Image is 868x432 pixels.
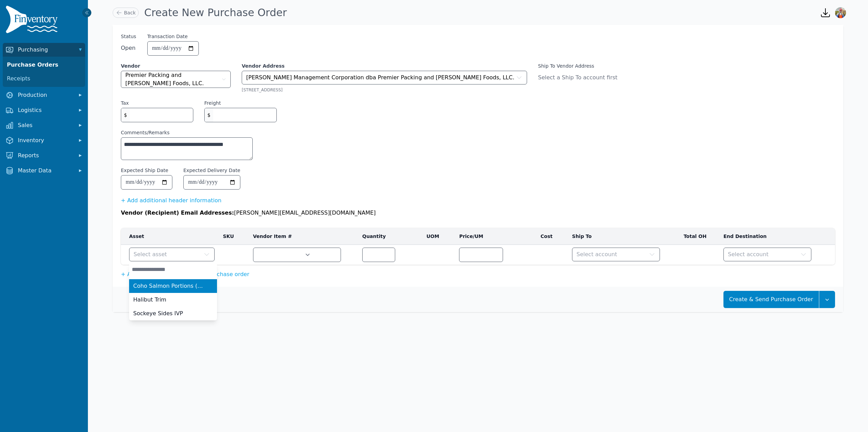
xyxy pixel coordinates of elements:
button: Create & Send Purchase Order [723,291,819,308]
button: Select asset [129,248,215,261]
button: Sales [3,118,85,132]
button: + Add another line item to this purchase order [121,270,249,278]
span: Open [121,44,136,52]
th: End Destination [719,228,822,245]
span: $ [121,108,130,122]
button: Logistics [3,103,85,117]
span: Status [121,33,136,40]
span: Reports [18,151,73,160]
label: Vendor [121,62,231,69]
label: Tax [121,100,129,106]
button: Production [3,88,85,102]
div: [STREET_ADDRESS] [242,87,527,93]
h1: Create New Purchase Order [144,7,287,19]
th: Ship To [568,228,671,245]
img: Sera Wheeler [835,7,846,18]
img: Finventory [5,5,60,36]
label: Expected Delivery Date [183,167,240,174]
button: + Add additional header information [121,196,221,205]
span: Sales [18,121,73,129]
label: Vendor Address [242,62,527,69]
a: Back [113,8,139,18]
span: Master Data [18,167,73,175]
span: Select account [728,250,768,259]
button: Inventory [3,134,85,147]
button: Select account [572,248,660,261]
th: UOM [422,228,455,245]
th: Asset [121,228,219,245]
span: [PERSON_NAME] Management Corporation dba Premier Packing and [PERSON_NAME] Foods, LLC. [246,73,514,82]
label: Freight [204,100,221,106]
a: Receipts [4,72,84,86]
button: Select account [723,248,811,261]
label: Comments/Remarks [121,129,253,136]
span: Select asset [134,250,167,259]
span: Select a Ship To account first [538,73,626,82]
span: Logistics [18,106,73,114]
span: Purchasing [18,46,73,54]
th: Vendor Item # [249,228,358,245]
label: Expected Ship Date [121,167,168,174]
th: SKU [219,228,249,245]
button: Purchasing [3,43,85,57]
span: Select account [576,250,617,259]
span: $ [205,108,213,122]
button: Premier Packing and [PERSON_NAME] Foods, LLC. [121,71,231,88]
span: Vendor (Recipient) Email Addresses: [121,209,234,216]
span: Inventory [18,136,73,145]
th: Price/UM [455,228,536,245]
label: Ship To Vendor Address [538,62,626,69]
a: Purchase Orders [4,58,84,72]
input: Select asset [129,263,217,276]
th: Total OH [671,228,719,245]
th: Cost [536,228,568,245]
button: Master Data [3,164,85,178]
th: Quantity [358,228,422,245]
span: Production [18,91,73,99]
span: [PERSON_NAME][EMAIL_ADDRESS][DOMAIN_NAME] [234,209,376,216]
label: Transaction Date [147,33,188,40]
span: Premier Packing and [PERSON_NAME] Foods, LLC. [125,71,220,88]
button: [PERSON_NAME] Management Corporation dba Premier Packing and [PERSON_NAME] Foods, LLC. [242,71,527,84]
button: Reports [3,149,85,162]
